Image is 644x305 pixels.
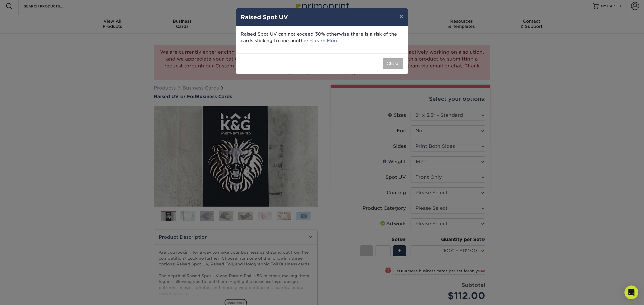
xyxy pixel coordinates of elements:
[395,8,408,24] button: ×
[241,31,403,44] p: Raised Spot UV can not exceed 30% otherwise there is a risk of the cards sticking to one another –
[312,38,339,43] a: Learn More
[241,13,403,22] h4: Raised Spot UV
[624,285,638,299] div: Open Intercom Messenger
[383,58,403,69] button: Close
